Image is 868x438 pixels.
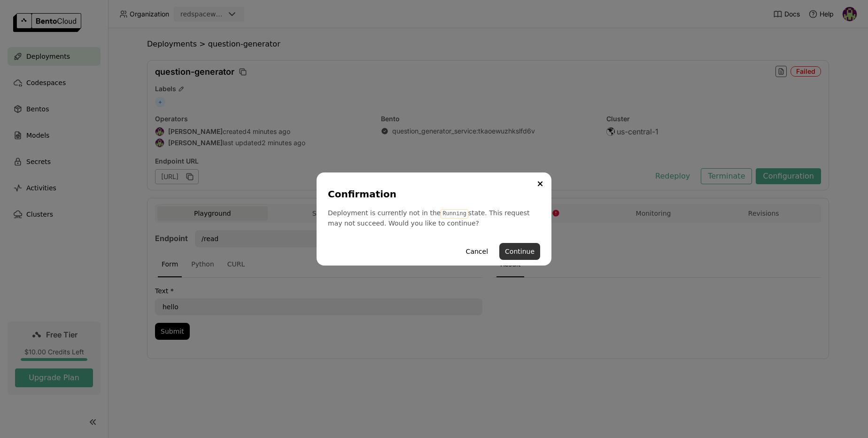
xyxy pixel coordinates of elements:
[328,188,536,201] div: Confirmation
[328,208,540,228] div: Deployment is currently not in the state. This request may not succeed. Would you like to continue?
[535,178,546,189] button: Close
[317,172,551,266] div: dialog
[441,209,468,219] code: Running
[499,243,540,260] button: Continue
[460,243,494,260] button: Cancel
